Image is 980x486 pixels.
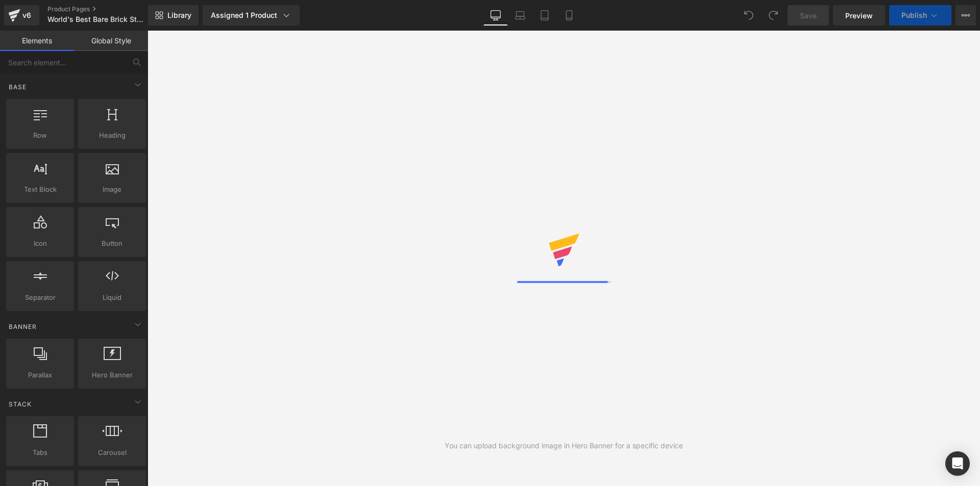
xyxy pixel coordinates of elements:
span: Text Block [9,184,71,195]
span: Separator [9,292,71,303]
span: Hero Banner [81,370,143,380]
span: Image [81,184,143,195]
span: Preview [845,10,873,21]
span: Publish [901,11,927,19]
span: Banner [8,322,38,331]
button: Undo [739,5,759,25]
div: You can upload background image in Hero Banner for a specific device [445,440,683,451]
span: Heading [81,130,143,141]
span: Parallax [9,370,71,380]
button: Redo [763,5,783,25]
span: Save [800,10,817,21]
a: Global Style [74,31,148,51]
span: Base [8,82,28,92]
a: Laptop [508,5,532,25]
span: Icon [9,238,71,249]
span: Carousel [81,447,143,458]
div: Assigned 1 Product [211,10,291,20]
span: Button [81,238,143,249]
a: Preview [833,5,885,25]
span: Liquid [81,292,143,303]
span: Stack [8,399,33,409]
a: Mobile [557,5,581,25]
a: Tablet [532,5,557,25]
div: v6 [20,9,33,22]
span: Library [167,11,191,20]
a: Desktop [483,5,508,25]
a: New Library [148,5,199,25]
a: Product Pages [47,5,165,13]
div: Open Intercom Messenger [945,451,970,476]
span: Tabs [9,447,71,458]
button: Publish [889,5,951,25]
button: More [955,5,976,25]
a: v6 [4,5,39,25]
span: Row [9,130,71,141]
span: World's Best Bare Brick Stone & Masonry Graffiti Remover [47,15,145,23]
